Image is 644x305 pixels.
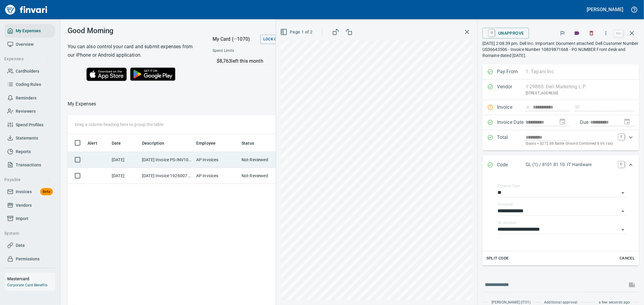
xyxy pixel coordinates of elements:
button: UUnapprove [482,28,529,39]
span: Cancel [619,255,635,262]
span: Reviewers [16,108,36,115]
a: InvoicesBeta [5,185,55,199]
p: Code [497,161,526,169]
h3: Good Morning [68,27,197,35]
td: Not-Reviewed [239,168,284,184]
td: AP Invoices [194,168,239,184]
a: Transactions [5,158,55,172]
img: Download on the App Store [86,68,127,81]
span: Unapprove [487,28,524,38]
a: Permissions [5,252,55,266]
a: Reviewers [5,105,55,118]
span: Spend Profiles [16,121,43,129]
button: Lock Card [260,35,288,44]
button: Open [619,189,627,197]
span: Lock Card [263,36,285,43]
button: More [599,27,613,40]
label: GL Account [498,221,517,225]
span: Beta [40,188,53,195]
img: Finvari [4,2,49,17]
span: Vendors [16,202,32,209]
span: Import [16,215,28,222]
p: Online and foreign allowed [208,65,341,71]
button: System [2,228,52,239]
button: Payable [2,174,52,185]
p: My Card (···1070) [213,36,258,43]
div: Expand [482,175,639,266]
span: Reports [16,148,31,156]
a: Data [5,239,55,252]
span: Transactions [16,161,41,169]
span: Split Code [486,255,509,262]
a: Corporate Card Benefits [7,283,47,287]
button: Page 1 of 2 [279,27,315,38]
button: Open [619,207,627,215]
div: Expand [482,155,639,175]
a: Spend Profiles [5,118,55,132]
a: Overview [5,38,55,51]
a: C [618,161,624,167]
a: Cardholders [5,64,55,78]
p: [DATE] 2:08:39 pm. Dell Inc. Important Document attached: Dell Customer Number US36643506 - Invoi... [482,40,639,58]
button: Flag [556,27,569,40]
span: Employee [196,140,223,147]
a: My Expenses [5,24,55,38]
span: Description [142,140,165,147]
span: Expenses [4,55,50,63]
a: Statements [5,131,55,145]
p: Total [497,134,526,147]
nav: breadcrumb [68,100,96,108]
a: Reports [5,145,55,159]
span: Permissions [16,255,40,263]
div: Expand [482,130,639,150]
a: Import [5,212,55,225]
span: System [4,230,50,237]
span: Cardholders [16,68,39,75]
td: AP Invoices [194,152,239,168]
span: Alert [88,140,97,147]
button: Expenses [2,53,52,64]
p: (basis + $272.88 Battle Ground Combined 8.6% tax) [526,141,615,147]
p: GL (1) / 8101.81.10: IT Hardware [526,161,615,168]
button: Cancel [617,254,637,263]
button: Split Code [485,254,510,263]
td: Not-Reviewed [239,152,284,168]
a: T [618,134,624,140]
label: Expense Type [498,184,520,188]
td: [DATE] [109,152,139,168]
button: Discard [585,27,598,40]
a: Vendors [5,199,55,212]
span: Close invoice [613,26,639,40]
p: My Expenses [68,100,96,108]
span: Alert [88,140,105,147]
h5: [PERSON_NAME] [587,6,623,13]
button: Open [619,225,627,234]
span: This records your message into the invoice and notifies anyone mentioned [625,278,639,292]
span: My Expenses [16,27,41,35]
h6: Mastercard [7,275,55,282]
label: Company [498,203,513,206]
span: Date [112,140,129,147]
td: [DATE] Invoice 1926007 from Deluxe Small Business Sales Inc DBA Deluxe Branded Marketing (1-22039) [139,168,194,184]
span: Page 1 of 2 [281,28,312,36]
a: U [489,30,495,36]
a: Reminders [5,91,55,105]
a: Coding Rules [5,78,55,91]
span: Date [112,140,121,147]
span: Data [16,242,25,249]
button: Labels [570,27,584,40]
img: Get it on Google Play [127,64,179,84]
p: Drag a column heading here to group the table [75,121,163,127]
span: Employee [196,140,216,147]
h6: You can also control your card and submit expenses from our iPhone or Android application. [68,42,197,59]
span: Payable [4,176,50,184]
span: Statements [16,134,38,142]
a: esc [614,30,623,37]
span: Description [142,140,172,147]
span: Status [242,140,254,147]
p: $8,763 left this month [217,58,341,65]
span: Invoices [16,188,32,196]
button: [PERSON_NAME] [585,5,625,14]
span: Status [242,140,262,147]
